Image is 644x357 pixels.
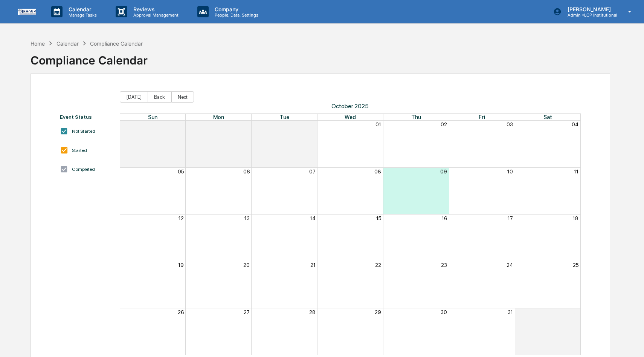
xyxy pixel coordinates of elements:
button: 21 [310,262,316,268]
button: 01 [375,121,381,127]
button: 09 [440,169,447,175]
span: Tue [280,114,289,120]
button: 12 [179,215,184,221]
p: Company [209,6,262,12]
p: Calendar [63,6,101,12]
button: [DATE] [120,91,148,103]
p: Admin • LCP Institutional [562,12,617,18]
button: 10 [507,169,513,175]
button: 24 [507,262,513,268]
button: Next [171,91,194,103]
div: Completed [72,167,95,172]
button: 26 [178,309,184,315]
p: Manage Tasks [63,12,101,18]
span: Sat [543,114,552,120]
button: 25 [573,262,578,268]
button: 02 [441,121,447,127]
button: 30 [441,309,447,315]
button: 20 [243,262,250,268]
span: Thu [411,114,421,120]
span: Wed [345,114,356,120]
button: 03 [507,121,513,127]
button: 22 [375,262,381,268]
div: Event Status [60,114,112,120]
span: Sun [148,114,157,120]
span: Mon [213,114,224,120]
button: 14 [310,215,316,221]
button: 01 [573,309,578,315]
div: Compliance Calendar [31,47,148,67]
button: 06 [243,169,250,175]
div: Home [31,40,45,47]
span: Fri [479,114,485,120]
button: 17 [508,215,513,221]
button: 28 [309,309,316,315]
button: Back [148,91,171,103]
div: Compliance Calendar [90,40,143,47]
button: 31 [508,309,513,315]
p: [PERSON_NAME] [562,6,617,12]
div: Not Started [72,129,95,134]
button: 27 [244,309,250,315]
p: Approval Management [127,12,182,18]
button: 13 [244,215,250,221]
button: 29 [243,121,250,127]
p: Reviews [127,6,182,12]
button: 11 [574,169,578,175]
button: 29 [375,309,381,315]
div: Calendar [56,40,79,47]
span: October 2025 [120,103,581,110]
button: 15 [376,215,381,221]
button: 30 [309,121,316,127]
button: 08 [374,169,381,175]
button: 23 [441,262,447,268]
button: 19 [178,262,184,268]
button: 04 [572,121,578,127]
button: 18 [573,215,578,221]
img: logo [18,9,36,14]
p: People, Data, Settings [209,12,262,18]
div: Started [72,148,87,153]
button: 16 [442,215,447,221]
button: 05 [178,169,184,175]
div: Month View [120,113,581,355]
button: 28 [177,121,184,127]
button: 07 [309,169,316,175]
